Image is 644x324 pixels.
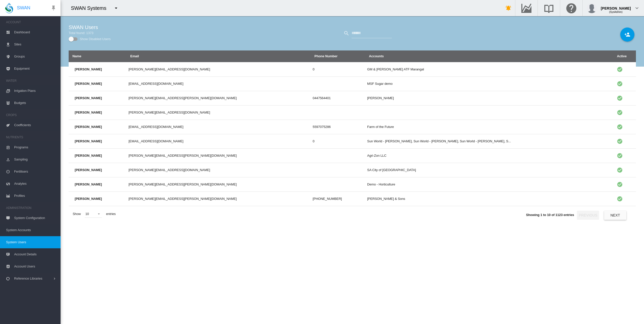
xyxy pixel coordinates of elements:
[113,5,119,11] md-icon: icon-menu-down
[505,5,512,11] md-icon: icon-bell-ring
[311,91,365,105] td: 0447564401
[72,54,81,58] a: Name
[624,32,630,38] md-icon: icon-account-plus
[69,192,126,206] td: [PERSON_NAME]
[14,26,57,38] span: Dashboard
[520,5,532,11] md-icon: Go to the Data Hub
[634,5,640,11] md-icon: icon-chevron-down
[14,50,57,63] span: Groups
[617,124,623,130] md-icon: icon-checkbox-marked-circle
[617,81,623,87] md-icon: icon-checkbox-marked-circle
[311,134,365,148] td: 0
[311,62,365,76] td: 0
[526,213,574,217] span: Showing 1 to 10 of 1123 entries
[365,177,608,192] td: Demo - Horticulture
[69,91,126,105] td: [PERSON_NAME]
[85,212,89,216] div: 10
[543,5,555,11] md-icon: Search the knowledge base
[14,273,52,285] span: Reference Libraries
[69,76,636,91] tr: [PERSON_NAME] [EMAIL_ADDRESS][DOMAIN_NAME] MSF Sugar demo icon-checkbox-marked-circle
[365,134,608,148] td: Sun World - [PERSON_NAME], Sun World - [PERSON_NAME], Sun World - [PERSON_NAME], S...
[14,38,57,50] span: Sites
[80,36,111,43] div: Show Disabled Users
[126,148,311,163] td: [PERSON_NAME][EMAIL_ADDRESS][PERSON_NAME][DOMAIN_NAME]
[69,105,636,120] tr: [PERSON_NAME] [PERSON_NAME][EMAIL_ADDRESS][DOMAIN_NAME] icon-checkbox-marked-circle
[6,77,57,85] span: WATER
[565,5,577,11] md-icon: Click here for help
[126,105,311,120] td: [PERSON_NAME][EMAIL_ADDRESS][DOMAIN_NAME]
[604,211,626,220] button: Next
[14,260,57,273] span: Account Users
[14,97,57,109] span: Budgets
[587,3,597,13] img: profile.jpg
[69,76,126,91] td: [PERSON_NAME]
[617,167,623,173] md-icon: icon-checkbox-marked-circle
[617,95,623,101] md-icon: icon-checkbox-marked-circle
[14,63,57,75] span: Equipment
[14,119,57,131] span: Coefficients
[503,3,514,13] button: icon-bell-ring
[69,177,126,192] td: [PERSON_NAME]
[69,148,126,163] td: [PERSON_NAME]
[608,50,636,62] th: Active
[69,192,636,206] tr: [PERSON_NAME] [PERSON_NAME][EMAIL_ADDRESS][PERSON_NAME][DOMAIN_NAME] [PHONE_NUMBER] [PERSON_NAME]...
[14,178,57,190] span: Analytes
[86,31,94,35] span: 1373
[343,30,350,36] md-icon: Search by keyword
[111,3,121,13] button: icon-menu-down
[69,120,126,134] td: [PERSON_NAME]
[126,163,311,177] td: [PERSON_NAME][EMAIL_ADDRESS][DOMAIN_NAME]
[104,210,118,218] span: entries
[601,4,631,9] div: [PERSON_NAME]
[365,192,608,206] td: [PERSON_NAME] & Sons
[69,35,111,43] md-switch: Show Disabled Users
[6,236,57,248] span: System Users
[69,31,85,35] span: Total found:
[69,62,126,76] td: [PERSON_NAME]
[69,105,126,120] td: [PERSON_NAME]
[6,204,57,212] span: ADMINISTRATION
[365,62,608,76] td: GM & [PERSON_NAME] ATF Marangal
[14,85,57,97] span: Irrigation Plans
[14,190,57,202] span: Profiles
[365,148,608,163] td: Agri-Zon LLC
[14,153,57,166] span: Sampling
[126,120,311,134] td: [EMAIL_ADDRESS][DOMAIN_NAME]
[71,5,111,12] div: SWAN Systems
[126,62,311,76] td: [PERSON_NAME][EMAIL_ADDRESS][DOMAIN_NAME]
[6,133,57,141] span: NUTRIENTS
[365,76,608,91] td: MSF Sugar demo
[365,50,608,62] th: Accounts
[617,181,623,187] md-icon: icon-checkbox-marked-circle
[311,50,365,62] th: Phone Number
[365,120,608,134] td: Farm of the Future
[6,18,57,26] span: ACCOUNT
[577,211,599,220] button: Previous
[69,148,636,163] tr: [PERSON_NAME] [PERSON_NAME][EMAIL_ADDRESS][PERSON_NAME][DOMAIN_NAME] Agri-Zon LLC icon-checkbox-m...
[311,120,365,134] td: 5597075286
[69,163,126,177] td: [PERSON_NAME]
[126,76,311,91] td: [EMAIL_ADDRESS][DOMAIN_NAME]
[69,177,636,192] tr: [PERSON_NAME] [PERSON_NAME][EMAIL_ADDRESS][PERSON_NAME][DOMAIN_NAME] Demo - Horticulture icon-che...
[617,66,623,72] md-icon: icon-checkbox-marked-circle
[69,62,636,76] tr: [PERSON_NAME] [PERSON_NAME][EMAIL_ADDRESS][DOMAIN_NAME] 0 GM & [PERSON_NAME] ATF Marangal icon-ch...
[69,163,636,177] tr: [PERSON_NAME] [PERSON_NAME][EMAIL_ADDRESS][DOMAIN_NAME] SA City of [GEOGRAPHIC_DATA] icon-checkbo...
[365,163,608,177] td: SA City of [GEOGRAPHIC_DATA]
[14,166,57,178] span: Fertilisers
[126,134,311,148] td: [EMAIL_ADDRESS][DOMAIN_NAME]
[14,248,57,260] span: Account Details
[14,141,57,153] span: Programs
[617,138,623,144] md-icon: icon-checkbox-marked-circle
[130,54,139,58] a: Email
[69,24,98,31] span: SWAN Users
[620,28,634,42] button: Add NEW User to SWAN
[6,224,57,236] span: System Accounts
[617,110,623,116] md-icon: icon-checkbox-marked-circle
[17,5,30,11] span: SWAN
[69,120,636,134] tr: [PERSON_NAME] [EMAIL_ADDRESS][DOMAIN_NAME] 5597075286 Farm of the Future icon-checkbox-marked-circle
[14,212,57,224] span: System Configuration
[69,91,636,105] tr: [PERSON_NAME] [PERSON_NAME][EMAIL_ADDRESS][PERSON_NAME][DOMAIN_NAME] 0447564401 [PERSON_NAME] ico...
[71,210,83,218] span: Show
[126,192,311,206] td: [PERSON_NAME][EMAIL_ADDRESS][PERSON_NAME][DOMAIN_NAME]
[365,91,608,105] td: [PERSON_NAME]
